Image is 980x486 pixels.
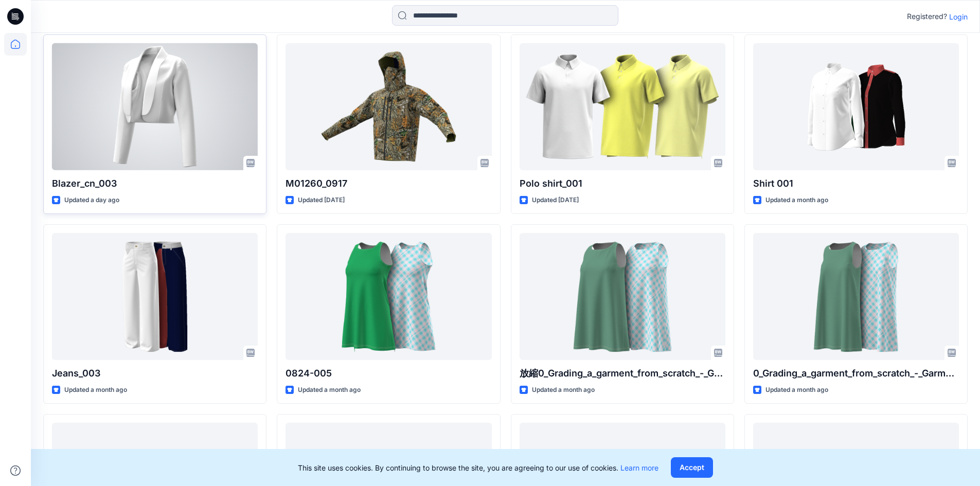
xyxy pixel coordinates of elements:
p: This site uses cookies. By continuing to browse the site, you are agreeing to our use of cookies. [298,462,658,473]
p: 0_Grading_a_garment_from_scratch_-_Garment [753,366,959,381]
p: M01260_0917 [286,176,491,191]
a: 0_Grading_a_garment_from_scratch_-_Garment [753,233,959,360]
p: Shirt 001 [753,176,959,191]
button: Accept [671,457,713,478]
p: Registered? [907,10,947,23]
a: Polo shirt_001 [520,43,725,170]
a: 放縮0_Grading_a_garment_from_scratch_-_Garment [520,233,725,360]
p: Updated a month ago [765,195,828,206]
p: Updated a month ago [765,385,828,395]
p: 放縮0_Grading_a_garment_from_scratch_-_Garment [520,366,725,381]
p: 0824-005 [286,366,491,381]
a: M01260_0917 [286,43,491,170]
a: Jeans_003 [52,233,258,360]
p: Login [949,11,968,22]
a: Learn more [620,463,658,472]
p: Updated [DATE] [532,195,579,206]
p: Updated a day ago [64,195,119,206]
p: Blazer_cn_003 [52,176,258,191]
a: Blazer_cn_003 [52,43,258,170]
p: Jeans_003 [52,366,258,381]
a: 0824-005 [286,233,491,360]
p: Updated a month ago [298,385,361,395]
p: Polo shirt_001 [520,176,725,191]
p: Updated a month ago [532,385,595,395]
p: Updated a month ago [64,385,127,395]
p: Updated [DATE] [298,195,345,206]
a: Shirt 001 [753,43,959,170]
